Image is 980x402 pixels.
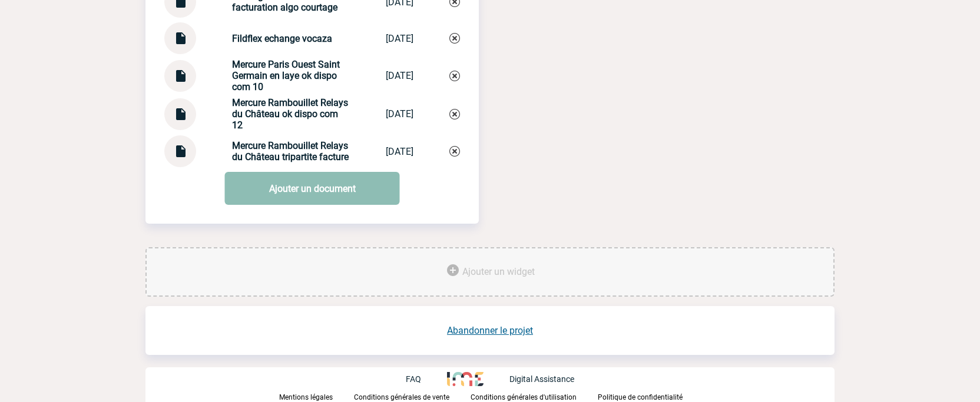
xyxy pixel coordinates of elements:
div: [DATE] [386,108,413,119]
a: Abandonner le projet [447,325,533,336]
a: Mentions légales [279,391,354,402]
img: Supprimer [449,33,460,44]
p: FAQ [406,374,421,384]
img: Supprimer [449,146,460,157]
img: http://www.idealmeetingsevents.fr/ [447,372,484,386]
a: Conditions générales d'utilisation [471,391,598,402]
strong: Mercure Rambouillet Relays du Château ok dispo com 12 [232,97,348,131]
p: Conditions générales d'utilisation [471,393,577,401]
div: Ajouter des outils d'aide à la gestion de votre événement [145,247,835,297]
strong: Mercure Paris Ouest Saint Germain en laye ok dispo com 10 [232,59,340,92]
span: Ajouter un widget [462,266,535,277]
a: Conditions générales de vente [354,391,471,402]
div: [DATE] [386,70,413,81]
img: Supprimer [449,109,460,119]
img: Supprimer [449,71,460,81]
div: [DATE] [386,146,413,157]
a: Politique de confidentialité [598,391,701,402]
strong: Fildflex echange vocaza [232,33,332,44]
p: Politique de confidentialité [598,393,683,401]
p: Mentions légales [279,393,333,401]
a: Ajouter un document [225,172,400,205]
p: Digital Assistance [509,374,574,384]
p: Conditions générales de vente [354,393,449,401]
div: [DATE] [386,33,413,44]
strong: Mercure Rambouillet Relays du Château tripartite facture [232,140,349,162]
a: FAQ [406,373,447,384]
